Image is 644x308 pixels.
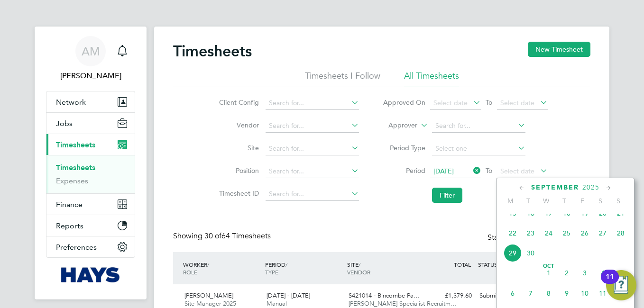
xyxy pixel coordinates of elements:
[558,284,576,302] span: 9
[204,231,221,241] span: 30 of
[263,256,345,281] div: PERIOD
[46,113,135,134] button: Jobs
[500,167,534,175] span: Select date
[540,224,558,242] span: 24
[558,224,576,242] span: 25
[35,27,147,299] nav: Main navigation
[606,270,636,300] button: Open Resource Center, 11 new notifications
[46,267,135,282] a: Go to home page
[612,204,630,222] span: 21
[540,264,558,269] span: Oct
[454,261,471,268] span: TOTAL
[266,188,359,201] input: Search for...
[265,268,278,276] span: TYPE
[528,42,590,57] button: New Timesheet
[522,284,540,302] span: 7
[576,264,594,282] span: 3
[184,291,233,299] span: [PERSON_NAME]
[433,167,454,175] span: [DATE]
[404,70,459,87] li: All Timesheets
[504,244,522,262] span: 29
[56,221,83,230] span: Reports
[267,299,287,308] span: Manual
[46,155,135,193] div: Timesheets
[504,204,522,222] span: 15
[183,268,197,276] span: ROLE
[56,243,97,252] span: Preferences
[383,144,425,152] label: Period Type
[216,121,259,129] label: Vendor
[383,98,425,107] label: Approved On
[285,261,287,268] span: /
[594,264,612,282] span: 4
[594,204,612,222] span: 20
[173,231,273,241] div: Showing
[432,119,525,133] input: Search for...
[432,142,525,155] input: Select one
[46,70,135,82] span: Anuja Mishra
[606,277,614,289] div: 11
[432,188,462,203] button: Filter
[266,119,359,133] input: Search for...
[359,261,360,268] span: /
[349,299,457,308] span: [PERSON_NAME] Specialist Recruitm…
[594,284,612,302] span: 11
[476,256,525,273] div: STATUS
[56,200,83,209] span: Finance
[500,99,534,107] span: Select date
[266,142,359,155] input: Search for...
[184,299,236,308] span: Site Manager 2025
[488,231,571,245] div: Status
[266,97,359,110] input: Search for...
[345,256,427,281] div: SITE
[540,264,558,282] span: 1
[173,42,252,61] h2: Timesheets
[558,264,576,282] span: 2
[56,140,95,149] span: Timesheets
[519,197,537,205] span: T
[483,96,495,109] span: To
[347,268,370,276] span: VENDOR
[216,189,259,198] label: Timesheet ID
[612,264,630,282] span: 5
[576,204,594,222] span: 19
[504,224,522,242] span: 22
[555,197,573,205] span: T
[375,121,417,130] label: Approver
[204,231,271,241] span: 64 Timesheets
[267,291,310,299] span: [DATE] - [DATE]
[522,204,540,222] span: 16
[46,134,135,155] button: Timesheets
[433,99,468,107] span: Select date
[582,183,599,191] span: 2025
[46,215,135,236] button: Reports
[504,284,522,302] span: 6
[591,197,609,205] span: S
[540,204,558,222] span: 17
[483,164,495,177] span: To
[576,284,594,302] span: 10
[426,288,476,304] div: £1,379.60
[383,166,425,175] label: Period
[501,197,519,205] span: M
[609,197,627,205] span: S
[46,236,135,257] button: Preferences
[56,176,88,185] a: Expenses
[56,119,73,128] span: Jobs
[56,163,95,172] a: Timesheets
[266,165,359,178] input: Search for...
[558,204,576,222] span: 18
[216,166,259,175] label: Position
[476,288,525,304] div: Submitted
[573,197,591,205] span: F
[216,144,259,152] label: Site
[82,45,100,57] span: AM
[181,256,263,281] div: WORKER
[46,91,135,112] button: Network
[522,244,540,262] span: 30
[349,291,420,299] span: S421014 - Bincombe Pa…
[216,98,259,107] label: Client Config
[305,70,380,87] li: Timesheets I Follow
[56,98,86,107] span: Network
[540,284,558,302] span: 8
